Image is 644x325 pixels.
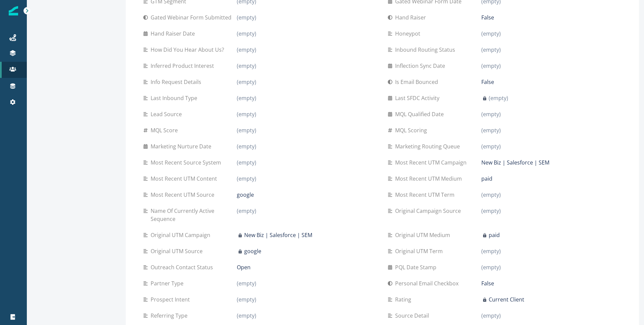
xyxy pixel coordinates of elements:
p: (empty) [481,30,501,38]
p: Prospect Intent [151,295,193,304]
p: (empty) [237,30,256,38]
p: (empty) [489,94,508,102]
p: Inflection Sync Date [395,62,448,70]
p: (empty) [237,78,256,86]
p: paid [481,175,492,183]
p: Outreach Contact Status [151,263,216,271]
p: (empty) [237,46,256,54]
p: Name of Currently Active Sequence [151,207,237,223]
p: Open [237,263,251,271]
p: Lead Source [151,110,184,118]
p: False [481,279,494,287]
p: Gated Webinar Form Submitted [151,13,234,21]
p: False [481,78,494,86]
p: (empty) [237,142,256,150]
p: New Biz | Salesforce | SEM [481,158,549,167]
p: (empty) [237,94,256,102]
p: (empty) [237,312,256,320]
p: (empty) [237,175,256,183]
p: google [244,247,261,255]
p: Current Client [489,295,524,304]
p: Source Detail [395,312,432,320]
p: Most Recent UTM Source [151,191,217,199]
p: (empty) [481,110,501,118]
p: Original UTM Campaign [151,231,213,239]
p: Referring Type [151,312,190,320]
p: (empty) [237,207,256,215]
p: Marketing Nurture Date [151,142,214,150]
p: MQL Scoring [395,126,430,134]
p: (empty) [237,158,256,167]
p: Partner Type [151,279,186,287]
p: Last SFDC Activity [395,94,442,102]
p: (empty) [481,263,501,271]
p: PQL Date Stamp [395,263,439,271]
p: How did you hear about us? [151,46,227,54]
p: Most Recent Source System [151,158,224,167]
p: Most Recent UTM Medium [395,175,465,183]
p: Inbound Routing Status [395,46,458,54]
p: Original Campaign Source [395,207,464,215]
p: (empty) [237,126,256,134]
p: (empty) [237,279,256,287]
p: paid [489,231,500,239]
p: MQL Score [151,126,180,134]
p: Original UTM Term [395,247,445,255]
p: Honeypot [395,30,423,38]
p: (empty) [237,295,256,304]
p: Rating [395,295,414,304]
p: (empty) [481,126,501,134]
p: Most Recent UTM Campaign [395,158,469,167]
p: Original UTM Medium [395,231,453,239]
p: Most Recent UTM Term [395,191,457,199]
p: google [237,191,254,199]
p: MQL Qualified Date [395,110,446,118]
p: (empty) [481,62,501,70]
p: False [481,13,494,21]
img: Inflection [9,6,18,15]
p: Info Request Details [151,78,204,86]
p: Hand Raiser Date [151,30,198,38]
p: Personal Email Checkbox [395,279,461,287]
p: (empty) [237,13,256,21]
p: (empty) [481,312,501,320]
p: (empty) [481,207,501,215]
p: (empty) [481,191,501,199]
p: (empty) [481,46,501,54]
p: (empty) [481,142,501,150]
p: Most Recent UTM Content [151,175,220,183]
p: Hand Raiser [395,13,429,21]
p: New Biz | Salesforce | SEM [244,231,312,239]
p: Last Inbound Type [151,94,200,102]
p: (empty) [237,110,256,118]
p: Marketing Routing Queue [395,142,463,150]
p: Original UTM Source [151,247,205,255]
p: (empty) [237,62,256,70]
p: (empty) [481,247,501,255]
p: Inferred Product Interest [151,62,217,70]
p: Is Email Bounced [395,78,441,86]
